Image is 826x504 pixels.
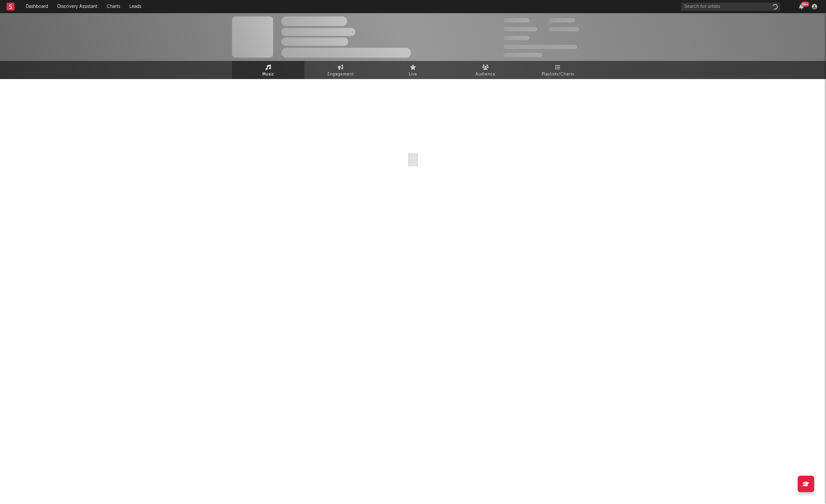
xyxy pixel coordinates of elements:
[377,61,449,79] a: Live
[304,61,377,79] a: Engagement
[801,2,809,7] div: 99 +
[681,3,780,11] input: Search for artists
[549,27,579,31] span: 1,000,000
[503,45,577,49] span: 50,000,000 Monthly Listeners
[503,36,529,40] span: 100,000
[503,18,530,22] span: 300,000
[262,70,274,78] span: Music
[503,53,542,57] span: Jump Score: 85.0
[542,70,574,78] span: Playlists/Charts
[503,27,537,31] span: 50,000,000
[549,18,575,22] span: 100,000
[409,70,417,78] span: Live
[232,61,304,79] a: Music
[799,4,804,9] button: 99+
[449,61,522,79] a: Audience
[522,61,594,79] a: Playlists/Charts
[327,70,354,78] span: Engagement
[476,70,496,78] span: Audience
